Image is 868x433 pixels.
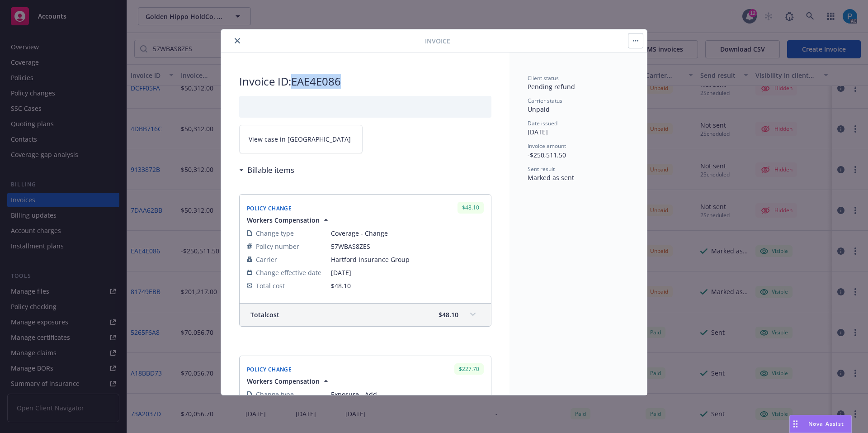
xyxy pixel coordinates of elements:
span: Policy number [256,242,299,251]
span: View case in [GEOGRAPHIC_DATA] [249,134,351,144]
span: Workers Compensation [247,376,320,386]
span: Change type [256,228,294,238]
span: Change effective date [256,268,321,277]
span: Coverage - Change [331,228,484,238]
span: Date issued [528,119,557,127]
button: Workers Compensation [247,376,330,386]
button: close [232,35,243,46]
span: Policy Change [247,205,292,212]
span: Client status [528,74,559,82]
span: Carrier [256,255,277,264]
span: [DATE] [528,128,548,136]
span: Sent result [528,165,555,173]
h3: Billable items [247,164,294,176]
span: Exposure - Add [331,390,484,399]
button: Workers Compensation [247,215,330,225]
a: View case in [GEOGRAPHIC_DATA] [239,125,363,153]
span: $48.10 [439,310,458,319]
span: $48.10 [331,281,351,290]
h2: Invoice ID: EAE4E086 [239,74,491,89]
span: Nova Assist [808,420,844,428]
span: [DATE] [331,268,484,277]
span: Invoice amount [528,142,566,150]
span: Total cost [256,281,285,290]
span: Marked as sent [528,173,574,182]
button: Nova Assist [789,415,852,433]
span: Invoice [425,36,450,46]
span: 57WBAS8ZES [331,242,484,251]
div: Totalcost$48.10 [240,304,491,326]
div: $227.70 [454,363,484,375]
span: Unpaid [528,105,550,114]
span: Pending refund [528,82,575,91]
span: Policy Change [247,366,292,373]
span: Workers Compensation [247,215,320,225]
span: -$250,511.50 [528,151,566,159]
span: Change type [256,390,294,399]
span: Hartford Insurance Group [331,255,484,264]
span: Total cost [250,310,279,319]
div: Drag to move [790,415,801,433]
div: Billable items [239,164,294,176]
span: Carrier status [528,97,562,105]
div: $48.10 [458,202,484,213]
